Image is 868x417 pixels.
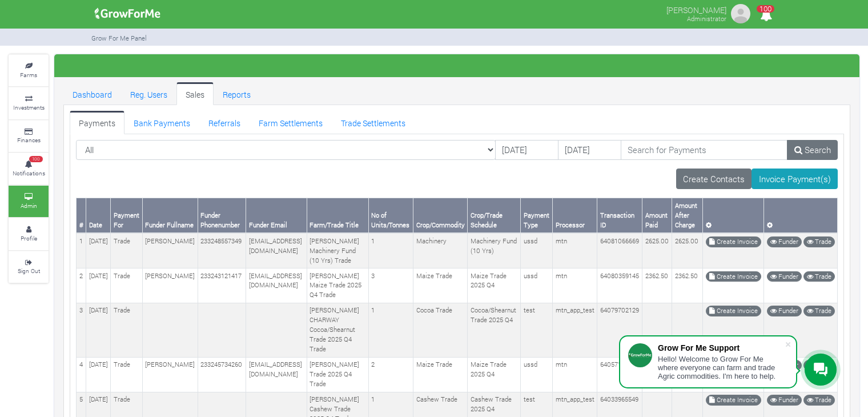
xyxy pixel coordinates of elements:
a: Sales [176,82,214,105]
td: 2362.50 [642,268,672,303]
td: Trade [111,303,143,357]
a: Funder [767,306,802,316]
a: Payments [70,111,124,134]
th: Processor [553,198,597,233]
td: [DATE] [86,303,111,357]
td: 233245734260 [198,357,246,392]
td: [PERSON_NAME] Trade 2025 Q4 Trade [307,357,368,392]
td: Machinery [413,233,468,268]
span: 100 [757,5,774,13]
td: 3 [77,303,86,357]
small: Administrator [687,14,726,23]
td: 1 [77,233,86,268]
a: Trade [803,236,835,247]
td: [DATE] [86,268,111,303]
a: Finances [9,121,49,152]
td: Maize Trade [413,357,468,392]
small: Admin [21,202,37,210]
th: Amount Paid [642,198,672,233]
a: Sign Out [9,251,49,283]
td: [PERSON_NAME] Maize Trade 2025 Q4 Trade [307,268,368,303]
th: # [77,198,86,233]
th: Date [86,198,111,233]
a: Farms [9,55,49,86]
a: Create Invoice [706,271,761,282]
td: 64079702129 [597,303,642,357]
td: Trade [111,268,143,303]
a: Create Invoice [706,236,761,247]
td: 2625.00 [672,233,703,268]
td: 64081066669 [597,233,642,268]
small: Grow For Me Panel [91,34,147,42]
td: Trade [111,357,143,392]
a: Create Contacts [676,169,752,189]
a: Bank Payments [124,111,199,134]
a: Invoice Payment(s) [752,169,838,189]
td: 2625.00 [642,233,672,268]
input: DD/MM/YYYY [558,140,621,161]
td: Maize Trade 2025 Q4 [468,268,521,303]
th: Crop/Commodity [413,198,468,233]
a: Funder [767,395,802,406]
td: [PERSON_NAME] Machinery Fund (10 Yrs) Trade [307,233,368,268]
td: [EMAIL_ADDRESS][DOMAIN_NAME] [246,357,307,392]
td: 1 [368,233,413,268]
td: test [521,303,553,357]
p: [PERSON_NAME] [666,2,726,16]
td: ussd [521,357,553,392]
a: Dashboard [63,82,121,105]
small: Sign Out [18,267,40,275]
a: 100 [755,11,777,22]
th: Payment For [111,198,143,233]
td: [DATE] [86,357,111,392]
a: Investments [9,87,49,119]
a: Farm Settlements [250,111,332,134]
small: Notifications [13,169,45,177]
td: mtn_app_test [553,303,597,357]
small: Farms [20,71,37,79]
img: growforme image [91,2,164,25]
td: 2 [77,268,86,303]
a: Trade [803,395,835,406]
a: Search [787,140,838,161]
td: mtn [553,233,597,268]
td: ussd [521,233,553,268]
th: Transaction ID [597,198,642,233]
td: 233243121417 [198,268,246,303]
a: 100 Notifications [9,153,49,185]
a: Profile [9,218,49,250]
td: 2 [368,357,413,392]
input: Search for Payments [621,140,788,161]
a: Funder [767,271,802,282]
small: Finances [17,136,41,144]
a: Admin [9,186,49,217]
a: Trade [803,306,835,316]
i: Notifications [755,2,777,28]
a: Referrals [199,111,250,134]
th: Crop/Trade Schedule [468,198,521,233]
td: mtn [553,268,597,303]
td: 233248557349 [198,233,246,268]
small: Profile [21,234,37,242]
th: Farm/Trade Title [307,198,368,233]
td: 64080359145 [597,268,642,303]
td: [PERSON_NAME] [142,233,198,268]
td: Maize Trade 2025 Q4 [468,357,521,392]
td: 4 [77,357,86,392]
td: [EMAIL_ADDRESS][DOMAIN_NAME] [246,268,307,303]
td: [PERSON_NAME] CHARWAY Cocoa/Shearnut Trade 2025 Q4 Trade [307,303,368,357]
td: Maize Trade [413,268,468,303]
td: [EMAIL_ADDRESS][DOMAIN_NAME] [246,233,307,268]
td: Machinery Fund (10 Yrs) [468,233,521,268]
td: Trade [111,233,143,268]
a: Trade [803,271,835,282]
a: Reg. Users [121,82,176,105]
td: [PERSON_NAME] [142,268,198,303]
td: mtn [553,357,597,392]
a: Trade Settlements [332,111,415,134]
div: Hello! Welcome to Grow For Me where everyone can farm and trade Agric commodities. I'm here to help. [658,355,785,380]
span: 100 [29,156,43,163]
th: Funder Email [246,198,307,233]
small: Investments [13,103,45,111]
td: [PERSON_NAME] [142,357,198,392]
